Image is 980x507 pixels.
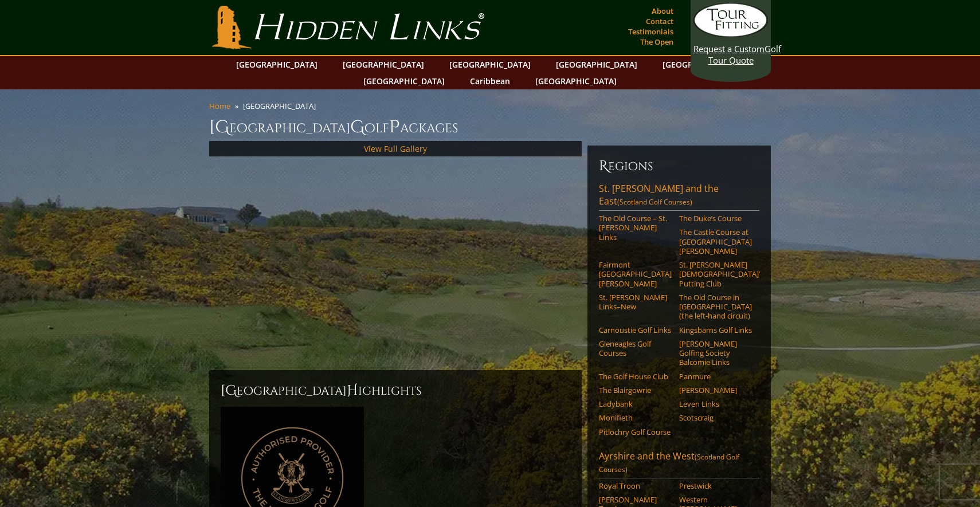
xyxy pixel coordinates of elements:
[625,23,676,40] a: Testimonials
[599,339,672,358] a: Gleneagles Golf Courses
[693,3,768,66] a: Request a CustomGolf Tour Quote
[679,214,752,223] a: The Duke’s Course
[337,56,430,73] a: [GEOGRAPHIC_DATA]
[599,260,672,288] a: Fairmont [GEOGRAPHIC_DATA][PERSON_NAME]
[350,116,364,139] span: G
[679,372,752,381] a: Panmure
[599,214,672,242] a: The Old Course – St. [PERSON_NAME] Links
[209,116,771,139] h1: [GEOGRAPHIC_DATA] olf ackages
[358,73,450,89] a: [GEOGRAPHIC_DATA]
[221,382,570,400] h2: [GEOGRAPHIC_DATA] ighlights
[679,227,752,256] a: The Castle Course at [GEOGRAPHIC_DATA][PERSON_NAME]
[643,13,676,29] a: Contact
[599,399,672,408] a: Ladybank
[550,56,643,73] a: [GEOGRAPHIC_DATA]
[230,56,323,73] a: [GEOGRAPHIC_DATA]
[679,481,752,490] a: Prestwick
[679,325,752,335] a: Kingsbarns Golf Links
[679,399,752,408] a: Leven Links
[679,413,752,422] a: Scotscraig
[599,452,739,474] span: (Scotland Golf Courses)
[599,372,672,381] a: The Golf House Club
[599,481,672,490] a: Royal Troon
[657,56,750,73] a: [GEOGRAPHIC_DATA]
[209,101,230,111] a: Home
[599,182,759,211] a: St. [PERSON_NAME] and the East(Scotland Golf Courses)
[243,101,320,111] li: [GEOGRAPHIC_DATA]
[637,34,676,50] a: The Open
[649,3,676,19] a: About
[530,73,622,89] a: [GEOGRAPHIC_DATA]
[599,325,672,335] a: Carnoustie Golf Links
[679,339,752,367] a: [PERSON_NAME] Golfing Society Balcomie Links
[599,450,759,478] a: Ayrshire and the West(Scotland Golf Courses)
[599,157,759,175] h6: Regions
[599,413,672,422] a: Monifieth
[617,197,692,207] span: (Scotland Golf Courses)
[693,43,765,54] span: Request a Custom
[599,386,672,395] a: The Blairgowrie
[599,293,672,312] a: St. [PERSON_NAME] Links–New
[364,143,427,154] a: View Full Gallery
[599,427,672,437] a: Pitlochry Golf Course
[347,382,358,400] span: H
[679,386,752,395] a: [PERSON_NAME]
[389,116,400,139] span: P
[679,293,752,321] a: The Old Course in [GEOGRAPHIC_DATA] (the left-hand circuit)
[679,260,752,288] a: St. [PERSON_NAME] [DEMOGRAPHIC_DATA]’ Putting Club
[464,73,516,89] a: Caribbean
[444,56,536,73] a: [GEOGRAPHIC_DATA]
